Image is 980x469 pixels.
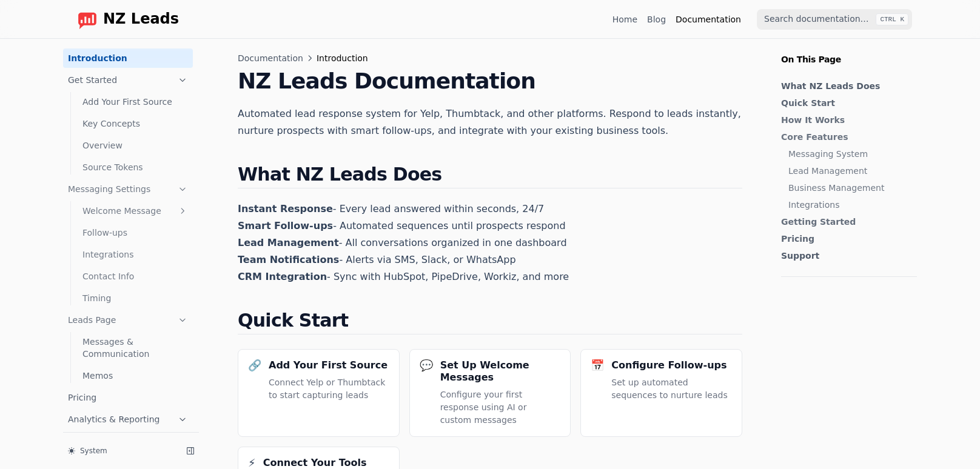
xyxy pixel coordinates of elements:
a: Pricing [63,388,193,407]
button: System [63,442,177,459]
strong: CRM Integration [238,271,327,282]
div: 💬 [420,359,433,371]
input: Search documentation… [757,9,912,30]
h2: What NZ Leads Does [238,164,742,188]
p: Configure your first response using AI or custom messages [440,388,561,427]
a: Memos [78,366,193,385]
a: 🔗Add Your First SourceConnect Yelp or Thumbtack to start capturing leads [238,349,400,437]
h3: Add Your First Source [269,359,388,371]
a: 💬Set Up Welcome MessagesConfigure your first response using AI or custom messages [409,349,571,437]
img: logo [78,10,97,29]
a: Messaging System [788,148,911,160]
a: Support [781,250,911,262]
span: NZ Leads [103,11,179,28]
span: Documentation [238,52,303,64]
p: Connect Yelp or Thumbtack to start capturing leads [269,376,389,402]
a: Pricing [781,233,911,245]
a: Home [612,13,637,25]
div: 🔗 [248,359,261,371]
div: ⚡ [248,457,256,469]
a: Overview [78,136,193,155]
strong: Smart Follow-ups [238,220,333,231]
span: Introduction [317,52,368,64]
a: Add Your First Source [78,92,193,111]
a: Core Features [781,131,911,143]
a: Welcome Message [78,201,193,221]
a: Integrations [788,199,911,211]
p: Set up automated sequences to nurture leads [611,376,732,402]
p: On This Page [771,39,927,65]
a: How It Works [781,114,911,126]
a: Messages & Communication [78,332,193,364]
a: Getting Started [781,216,911,228]
a: 📅Configure Follow-upsSet up automated sequences to nurture leads [580,349,742,437]
h3: Set Up Welcome Messages [440,359,561,384]
a: Blog [647,13,666,25]
a: Contact Info [78,267,193,286]
strong: Team Notifications [238,254,339,265]
h3: Connect Your Tools [263,457,367,469]
p: - Every lead answered within seconds, 24/7 - Automated sequences until prospects respond - All co... [238,201,742,285]
h1: NZ Leads Documentation [238,69,742,93]
a: Analytics & Reporting [63,410,193,429]
a: Timing [78,288,193,308]
a: Integrations [78,245,193,264]
a: Advanced Features [78,431,193,451]
h3: Configure Follow-ups [611,359,727,371]
a: Introduction [63,48,193,68]
button: Collapse sidebar [182,442,199,459]
a: Lead Management [788,165,911,177]
a: Documentation [676,13,741,25]
h2: Quick Start [238,310,742,334]
p: Automated lead response system for Yelp, Thumbtack, and other platforms. Respond to leads instant... [238,105,742,139]
a: Leads Page [63,310,193,330]
strong: Instant Response [238,203,333,215]
strong: Lead Management [238,237,339,248]
a: Follow-ups [78,223,193,242]
a: Source Tokens [78,158,193,177]
a: Get Started [63,70,193,90]
a: Business Management [788,182,911,194]
a: Key Concepts [78,114,193,133]
a: Home page [68,10,179,29]
div: 📅 [591,359,604,371]
a: Quick Start [781,97,911,109]
a: What NZ Leads Does [781,80,911,92]
a: Messaging Settings [63,179,193,199]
